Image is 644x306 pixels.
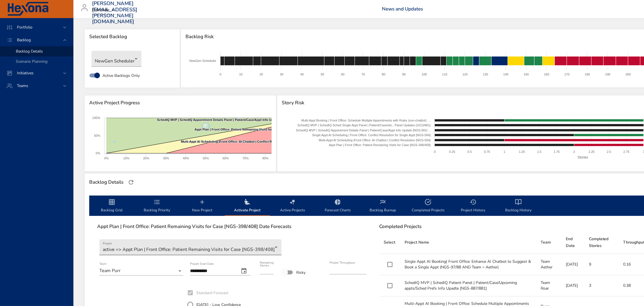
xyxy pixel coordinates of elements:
text: Single Appt AI Scheduling | Front Office: Conflict Resolution for Single Appt [NGS-584] [312,133,431,137]
text: 0.25 [449,150,455,153]
span: Backlog History [499,199,538,214]
text: 190 [605,73,610,76]
text: 50% [203,157,209,160]
span: Active Backlogs Only [102,73,140,79]
span: Portfolio [12,25,37,30]
text: 80 [382,73,385,76]
text: 110 [442,73,447,76]
text: 1.5 [537,150,542,153]
span: Forecast Charts [318,199,357,214]
text: 30% [163,157,169,160]
text: Multi-Appt AI Scheduling |Front Office: AI Chatbot | Conflict Resolution [NGS-594] [181,140,302,143]
text: 60% [222,157,229,160]
text: 40 [300,73,304,76]
span: Backlog [12,37,35,43]
text: 1.25 [519,150,525,153]
text: 10 [239,73,243,76]
label: Project Start Date [190,262,213,266]
text: 50% [94,134,100,137]
text: 20 [259,73,263,76]
td: [DATE] [561,275,584,296]
text: 140 [503,73,508,76]
text: 100 [422,73,427,76]
th: Completed Stories [584,231,619,254]
img: Hexona [7,2,49,16]
text: 0.5 [468,150,472,153]
div: Team Purr [99,266,183,275]
text: 120 [462,73,468,76]
td: SchedIQ MVP | SchedIQ Patient Panel | Patient/Case/Upcoming appts/Sched Prefs Info Upadte [NGS-88... [400,275,536,296]
text: SchedIQ MVP | SchedIQ Sched Single Appt Panel | Patient/Case/etc.. Panel Updates [1013/881] [298,123,431,127]
text: 150 [524,73,529,76]
td: Single Appt AI Booking| Front Office: Enhance AI Chatbot to Suggest & Book a Single Appt (NGS-97/... [400,254,536,275]
text: Multi-Appt Booking | Front Office: Schedule Multiple Appointments with Rules (non-chatbot) … [302,119,431,122]
th: Team [536,231,561,254]
text: SchedIQ MVP | SchedIQ Appointment Details Panel | Patient/Case/Appt Info Update [NGS-902/… [296,129,431,132]
text: 0.75 [484,150,490,153]
text: 1.75 [554,150,560,153]
th: Project Name [400,231,536,254]
span: Backlog Details [16,49,43,54]
td: [DATE] [561,254,584,275]
text: 80% [262,157,268,160]
text: 40% [183,157,189,160]
text: 160 [544,73,549,76]
span: Activate Project [228,199,267,214]
button: change date [237,264,251,278]
h3: [PERSON_NAME][EMAIL_ADDRESS][PERSON_NAME][DOMAIN_NAME] [92,1,137,25]
text: 1 [504,150,505,153]
h6: Appt Plan | Front Office: Patient Remaining Visits for Case [NGS-398/408] Date Forecasts [97,224,367,229]
text: 180 [585,73,590,76]
text: 50 [321,73,324,76]
text: 2.25 [589,150,595,153]
span: Backlog Burnup [364,199,402,214]
text: 0 [434,150,436,153]
text: 2.5 [607,150,611,153]
text: 2 [573,150,575,153]
text: 90 [402,73,406,76]
span: Backlog Grid [93,199,131,214]
span: Scenario Planning [16,59,47,64]
label: Project Throughput [329,261,355,264]
text: 0 [220,73,221,76]
td: 9 [584,254,619,275]
text: 2.75 [623,150,629,153]
span: Risky [296,270,305,275]
span: Teams [12,83,33,88]
span: Completed Projects [409,199,447,214]
text: Stories [578,155,588,159]
span: Project History [454,199,492,214]
span: New Project [183,199,221,214]
text: 10% [123,157,129,160]
text: 30 [280,73,283,76]
text: 60 [341,73,344,76]
label: Remaining Stories [260,261,274,267]
button: Refresh Page [127,178,135,186]
span: Standard Forecast [196,290,228,296]
a: News and Updates [382,6,423,12]
text: 100% [92,116,100,120]
text: 200 [626,73,631,76]
text: 70% [243,157,249,160]
text: 0% [104,157,109,160]
text: Multi-Appt AI Scheduling |Front Office: AI Chatbot | Conflict Resolution [NGS-594] [319,138,431,142]
span: Active Project Progress [89,100,272,106]
th: End Date [561,231,584,254]
text: NewGen Scheduler [189,59,217,62]
label: Team [99,262,106,266]
text: 0% [96,151,100,155]
th: Select [379,231,400,254]
td: Team Roar [536,275,561,296]
td: 3 [584,275,619,296]
div: NewGen Scheduler [91,51,141,67]
span: Active Projects [273,199,312,214]
div: Raintree [92,6,116,15]
text: Appt Plan | Front Office: Patient Remaining Visits for Case [NGS-398/408] [195,128,303,131]
div: Backlog Details [88,178,125,187]
text: 170 [564,73,569,76]
div: active => Appt Plan | Front Office: Patient Remaining Visits for Case [NGS-398/408] [99,239,281,255]
span: Selected Backlog [89,34,175,40]
span: Backlog Priority [138,199,176,214]
text: Appt Plan | Front Office: Patient Remaining Visits for Case [NGS-398/408] [329,143,431,147]
text: 70 [361,73,365,76]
